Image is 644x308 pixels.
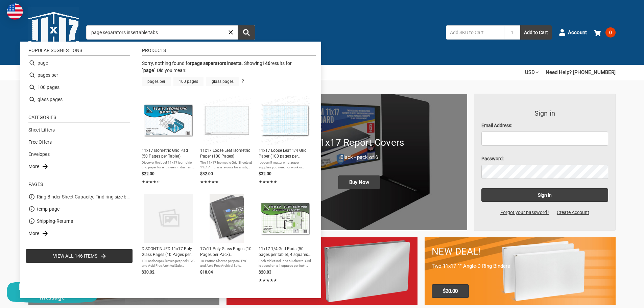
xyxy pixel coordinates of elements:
b: page separators inserta [192,61,242,66]
p: 11x17 Aluminum Ring Binders [234,273,410,281]
div: Instant Search Results [20,42,321,298]
img: duty and tax information for United States [7,3,23,20]
li: page [26,57,133,69]
a: 0 [594,24,616,41]
a: page [143,68,154,73]
li: 11x17 Loose Leaf 1/4 Grid Paper (100 pages per package- 4 squares per inch) [256,93,314,188]
a: glass pages [206,77,239,86]
span: 0 [605,27,616,38]
li: temp-page [26,203,133,215]
p: Two 11x17 1" Angle-D Ring Binders [432,262,609,270]
li: 11x17 Loose Leaf Isometric Paper (100 Pages) [197,93,256,188]
span: $32.00 [200,171,213,176]
li: View all 146 items [26,249,133,263]
a: temp-page [37,206,59,213]
li: Free Offers [26,136,133,148]
li: 17x11 Poly Glass Pages (10 Pages per Pack) DISCONTINUED [197,191,256,287]
a: DISCONTINUED 11x17 Poly Glass Pages (10 Pages per Pack)10 Landscape Sleeves per pack PVC and Acid... [142,194,195,284]
a: Ring Binder Sheet Capacity. Find ring size by the page count [37,193,130,200]
span: $32.00 [259,171,271,176]
h1: 11x17 Report Covers [258,136,460,150]
li: Categories [28,115,130,122]
a: 11x17 Binder 2-pack only $20.00 NEW DEAL! Two 11x17 1" Angle-D Ring Binders $20.00 [425,237,616,305]
img: 11x17 Isometric Grid Pad (50 Pages per Tablet) [144,96,193,145]
button: Add to Cart [520,25,552,40]
span: It doesn't matter what paper supplies you need for work or school, 11x17 Inc. has everything you ... [259,160,312,170]
li: glass pages [26,93,133,105]
a: 17x11 Poly Glass Pages (10 Pages per Pack)17x11 Poly Glass Pages (10 Pages per Pack) DISCONTINUED... [200,194,253,284]
a: Forgot your password? [497,209,553,216]
span: ★★★★★ [200,179,219,185]
li: Envelopes [26,148,133,160]
a: 11x17 Report Covers 11x17 Report Covers Black - pack of 6 Buy Now [251,94,467,230]
span: ★★★★★ [259,277,277,283]
span: 17x11 Poly Glass Pages (10 Pages per Pack) DISCONTINUED [200,246,253,258]
a: 11x17 1/4 Grid Pads (50 pages per tablet; 4 squares per inch)11x17 1/4 Grid Pads (50 pages per ta... [259,194,312,284]
li: 11x17 Isometric Grid Pad (50 Pages per Tablet) [139,93,197,188]
a: Shipping-Returns [37,218,73,225]
span: DISCONTINUED 11x17 Poly Glass Pages (10 Pages per Pack) [142,246,195,258]
h1: Back in-stock [234,255,410,269]
span: 11x17 Loose Leaf 1/4 Grid Paper (100 pages per package- 4 squares per inch) [259,148,312,159]
span: $20.00 [432,284,469,298]
img: 11x17.com [28,7,79,58]
span: Account [568,29,587,37]
a: Account [559,24,587,41]
span: ★★★★★ [259,179,277,185]
a: 11x17 Isometric Grid Pad (50 Pages per Tablet)11x17 Isometric Grid Pad (50 Pages per Tablet)Disco... [142,96,195,186]
label: Email Address: [481,122,609,129]
a: 11x17 Loose Leaf Isometric Paper (100 Pages)11x17 Loose Leaf Isometric Paper (100 Pages)The 11x17... [200,96,253,186]
img: 11x17 Loose Leaf Isometric Paper (100 Pages) [202,96,251,145]
span: $18.04 [200,270,213,275]
span: Each tablet includes 50 sheets. Grid is based on a 4 squares per inch system for accurate scale-a... [259,259,312,268]
li: Sheet Lifters [26,124,133,136]
li: Pages [28,182,130,189]
a: pages per [142,77,171,86]
a: 11x17 Loose Leaf 1/4 Grid Paper (100 pages per package- 4 squares per inch)11x17 Loose Leaf 1/4 G... [259,96,312,186]
p: Black - pack of 6 [258,153,460,161]
a: USD [525,65,539,80]
li: DISCONTINUED 11x17 Poly Glass Pages (10 Pages per Pack) [139,191,197,287]
a: Close [227,29,234,36]
input: Sign in [481,188,609,202]
li: Shipping-Returns [26,215,133,227]
li: Ring Binder Sheet Capacity. Find ring size by the page count [26,191,133,203]
span: ★★★★★ [142,179,160,185]
img: 11x17 Loose Leaf 1/4 Grid Paper (100 pages per package- 4 squares per inch) [261,96,310,145]
li: pages per [26,69,133,81]
li: 11x17 1/4 Grid Pads (50 pages per tablet; 4 squares per inch) [256,191,314,287]
span: $30.02 [142,270,154,275]
a: Sheet Lifters [28,126,55,134]
li: Popular suggestions [28,48,130,55]
span: 11x17 Loose Leaf Isometric Paper (100 Pages) [200,148,253,159]
input: Add SKU to Cart [446,25,504,40]
span: 10 Portrait Sleeves per pack PVC and Acid Free Archival Safe Exclusive Crystal Clear Poly Glass® ... [200,259,253,268]
a: Need Help? [PHONE_NUMBER] [546,65,616,80]
label: Password: [481,155,609,162]
span: View all 146 items [53,252,97,260]
img: 11x17 Report Covers [251,94,467,230]
button: Chat offline leave a message [7,281,98,303]
h1: NEW DEAL! [432,244,609,259]
li: More [26,227,133,239]
b: 146 [262,61,270,66]
span: $22.00 [142,171,154,176]
span: $20.83 [259,270,271,275]
li: More [26,160,133,172]
span: Sorry, nothing found for . [142,61,243,66]
span: 11x17 1/4 Grid Pads (50 pages per tablet; 4 squares per inch) [259,246,312,258]
img: 17x11 Poly Glass Pages (10 Pages per Pack) [210,194,244,243]
li: 100 pages [26,81,133,93]
a: Envelopes [28,151,50,158]
span: 11x17 Isometric Grid Pad (50 Pages per Tablet) [142,148,195,159]
span: 10 Landscape Sleeves per pack PVC and Acid Free Archival Safe Exclusive Crystal Clear Poly Glass®... [142,259,195,268]
a: Free Offers [28,139,52,146]
h3: Sign in [481,108,609,118]
input: Search by keyword, brand or SKU [86,25,255,40]
a: Back in-stock 11x17 Aluminum Ring Binders [226,237,418,305]
span: The 11x17 Isometric Grid Sheets at 11x17 Inc. is a favorite for artists, engineers and architects... [200,160,253,170]
a: 100 pages [173,77,204,86]
img: 11x17 1/4 Grid Pads (50 pages per tablet; 4 squares per inch) [261,194,310,243]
